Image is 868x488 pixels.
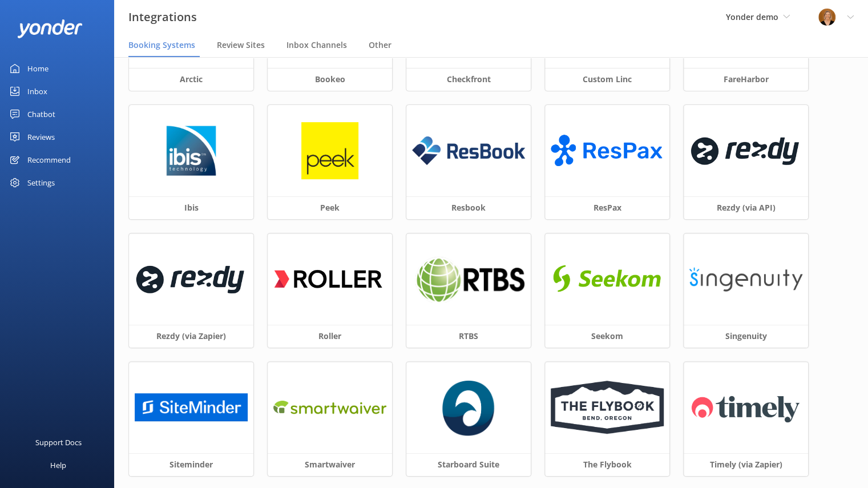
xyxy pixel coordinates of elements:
h3: Smartwaiver [268,453,392,476]
div: Chatbot [27,103,55,126]
div: Inbox [27,80,47,103]
h3: The Flybook [545,453,669,476]
img: 1624324453..png [689,126,802,175]
img: peek_logo.png [301,122,358,179]
h3: ResPax [545,196,669,219]
img: 1629776749..png [163,122,220,179]
h3: Integrations [128,8,197,26]
h3: Starboard Suite [406,453,531,476]
img: 1-1617059290.jpg [818,9,835,26]
h3: Seekom [545,325,669,348]
img: 1624324537..png [412,255,525,303]
h3: Siteminder [129,453,253,476]
h3: Timely (via Zapier) [684,453,808,476]
h3: Resbook [406,196,531,219]
span: Booking Systems [128,39,195,51]
img: flybook_logo.png [551,381,664,434]
h3: Singenuity [684,325,808,348]
div: Help [50,454,66,477]
h3: Rezdy (via API) [684,196,808,219]
img: 1616660206..png [273,255,386,303]
h3: Arctic [129,68,253,91]
img: singenuity_logo.png [689,266,802,292]
div: Reviews [27,126,55,148]
img: 1619648023..png [689,385,802,429]
img: yonder-white-logo.png [17,19,83,38]
h3: Peek [268,196,392,219]
span: Other [369,39,391,51]
img: 1710292409..png [135,393,248,421]
div: Recommend [27,148,71,171]
h3: FareHarbor [684,68,808,91]
div: Home [27,57,49,80]
img: 1756262149..png [442,379,495,436]
h3: Custom Linc [545,68,669,91]
img: resbook_logo.png [412,136,525,165]
img: 1619647509..png [135,255,248,303]
h3: Rezdy (via Zapier) [129,325,253,348]
h3: Bookeo [268,68,392,91]
img: 1616638368..png [551,257,664,301]
div: Settings [27,171,55,194]
span: Review Sites [217,39,265,51]
h3: RTBS [406,325,531,348]
div: Support Docs [35,431,82,454]
img: ResPax [551,128,664,172]
span: Yonder demo [726,11,778,22]
span: Inbox Channels [286,39,347,51]
img: 1650579744..png [273,394,386,420]
h3: Roller [268,325,392,348]
h3: Checkfront [406,68,531,91]
h3: Ibis [129,196,253,219]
